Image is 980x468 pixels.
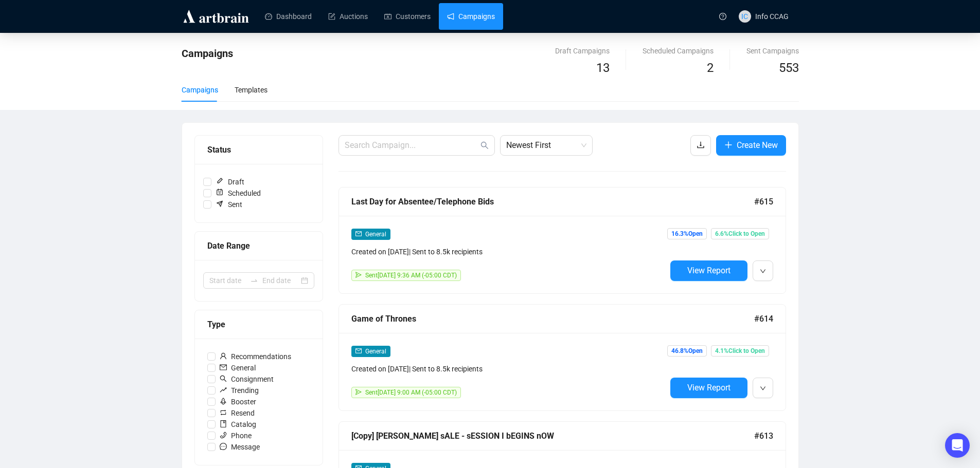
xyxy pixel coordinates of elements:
[216,351,295,362] span: Recommendations
[365,389,457,396] span: Sent [DATE] 9:00 AM (-05:00 CDT)
[667,345,707,357] span: 46.8% Open
[211,188,265,199] span: Scheduled
[355,231,362,237] span: mail
[182,84,218,96] div: Campaigns
[755,12,789,21] span: Info CCAG
[760,268,766,274] span: down
[182,47,233,60] span: Campaigns
[216,362,260,373] span: General
[220,375,227,382] span: search
[250,276,258,285] span: to
[719,13,726,20] span: question-circle
[220,386,227,394] span: rise
[216,385,263,396] span: Trending
[596,61,610,75] span: 13
[345,139,478,152] input: Search Campaign...
[643,45,714,57] div: Scheduled Campaigns
[555,45,610,57] div: Draft Campaigns
[351,429,754,442] div: [Copy] [PERSON_NAME] sALE - sESSION I bEGINS nOW
[355,389,362,395] span: send
[365,231,386,238] span: General
[384,3,431,30] a: Customers
[216,441,264,453] span: Message
[338,187,786,294] a: Last Day for Absentee/Telephone Bids#615mailGeneralCreated on [DATE]| Sent to 8.5k recipientssend...
[480,141,489,149] span: search
[741,11,748,22] span: IC
[707,61,714,75] span: 2
[737,139,778,152] span: Create New
[687,383,730,392] span: View Report
[754,195,773,208] span: #615
[746,45,799,57] div: Sent Campaigns
[216,407,259,419] span: Resend
[250,276,258,285] span: swap-right
[724,141,733,149] span: plus
[211,176,248,188] span: Draft
[697,141,705,149] span: download
[235,84,268,96] div: Templates
[216,396,260,407] span: Booster
[182,8,251,25] img: logo
[220,432,227,439] span: phone
[216,430,256,441] span: Phone
[265,3,312,30] a: Dashboard
[351,195,754,208] div: Last Day for Absentee/Telephone Bids
[216,419,260,430] span: Catalog
[687,266,730,275] span: View Report
[328,3,368,30] a: Auctions
[754,312,773,325] span: #614
[760,385,766,391] span: down
[262,275,299,286] input: End date
[355,272,362,278] span: send
[207,318,310,331] div: Type
[209,275,246,286] input: Start date
[207,239,310,252] div: Date Range
[670,260,747,281] button: View Report
[220,352,227,360] span: user
[365,272,457,279] span: Sent [DATE] 9:36 AM (-05:00 CDT)
[945,433,970,458] div: Open Intercom Messenger
[716,135,786,156] button: Create New
[506,136,586,155] span: Newest First
[754,429,773,442] span: #613
[779,61,799,75] span: 553
[216,373,278,385] span: Consignment
[365,348,386,355] span: General
[670,378,747,398] button: View Report
[355,348,362,354] span: mail
[351,363,666,375] div: Created on [DATE] | Sent to 8.5k recipients
[220,443,227,450] span: message
[351,312,754,325] div: Game of Thrones
[338,304,786,411] a: Game of Thrones#614mailGeneralCreated on [DATE]| Sent to 8.5k recipientssendSent[DATE] 9:00 AM (-...
[220,398,227,405] span: rocket
[711,228,769,239] span: 6.6% Click to Open
[447,3,495,30] a: Campaigns
[351,246,666,257] div: Created on [DATE] | Sent to 8.5k recipients
[207,143,310,156] div: Status
[711,345,769,357] span: 4.1% Click to Open
[211,199,246,210] span: Sent
[220,409,227,416] span: retweet
[220,364,227,371] span: mail
[667,228,707,239] span: 16.3% Open
[220,420,227,427] span: book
